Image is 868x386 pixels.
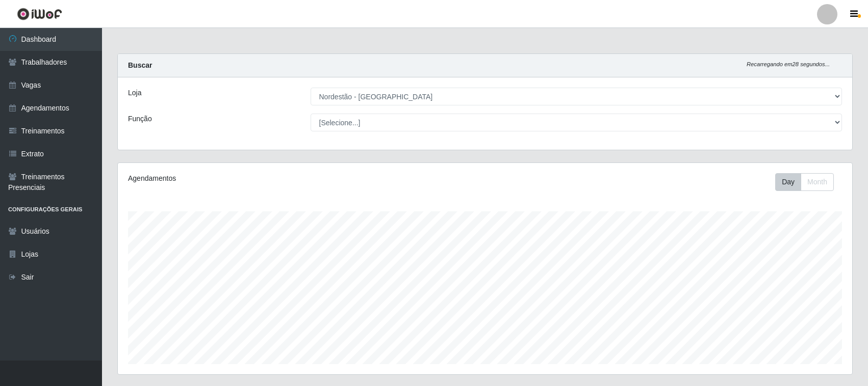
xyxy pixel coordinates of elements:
div: Toolbar with button groups [775,173,842,191]
label: Função [128,114,152,124]
strong: Buscar [128,61,152,69]
button: Month [801,173,834,191]
label: Loja [128,88,141,98]
div: Agendamentos [128,173,417,184]
div: First group [775,173,834,191]
button: Day [775,173,801,191]
i: Recarregando em 28 segundos... [747,61,830,67]
img: CoreUI Logo [17,8,62,20]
